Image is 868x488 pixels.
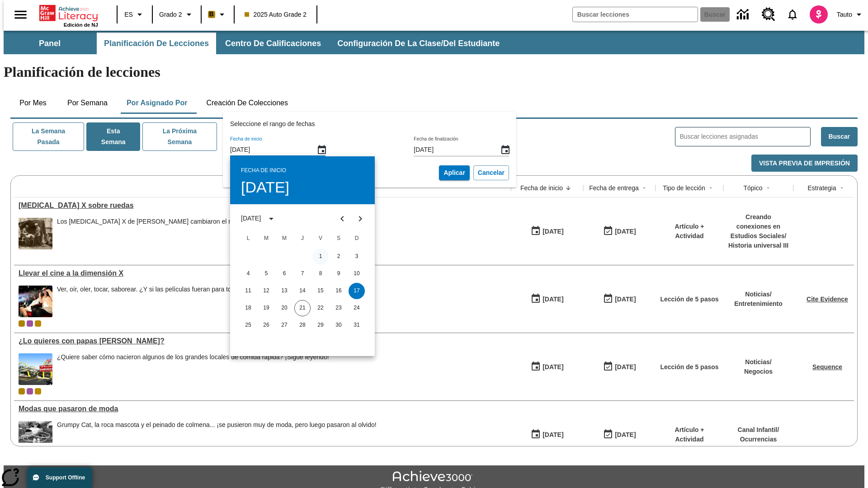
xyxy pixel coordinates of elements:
div: Rayos X sobre ruedas [19,202,506,210]
span: B [209,9,214,20]
button: Escoja un nuevo avatar [804,3,833,26]
button: Centro de calificaciones [218,33,328,54]
button: Fecha de inicio, Selecciona una fecha, agosto 17, 2025, Seleccionada [313,141,331,159]
button: 17 agosto, 2025 [349,283,365,299]
label: Fecha de inicio [230,136,262,142]
button: 3 agosto, 2025 [349,249,365,265]
button: Abrir el menú lateral [7,1,34,28]
span: sábado [330,230,347,248]
button: Sort [836,183,847,193]
button: 31 agosto, 2025 [349,317,365,333]
a: Modas que pasaron de moda, Lecciones [19,405,506,413]
div: Estrategia [807,183,836,192]
button: Support Offline [27,467,92,488]
p: Artículo + Actividad [660,222,719,241]
div: Clase actual [19,388,25,394]
button: 10 agosto, 2025 [349,266,365,282]
div: [DATE] [542,361,563,373]
p: Artículo + Actividad [660,425,719,444]
button: Día Vista Está abierto, cambiar a Año Vista [264,211,279,226]
button: Esta semana [86,122,140,151]
span: Edición de NJ [64,22,98,28]
div: Grumpy Cat, la roca mascota y el peinado de colmena... ¡se pusieron muy de moda, pero luego pasar... [57,421,377,453]
input: Buscar campo [573,7,698,22]
p: Historia universal III [728,241,789,250]
a: Rayos X sobre ruedas, Lecciones [19,202,506,210]
p: Ocurrencias [738,435,779,444]
img: avatar image [810,5,828,23]
img: El panel situado frente a los asientos rocía con agua nebulizada al feliz público en un cine equi... [19,286,52,317]
div: [DATE] [615,294,636,305]
div: Fecha de inicio [520,183,563,192]
span: ¿Quiere saber cómo nacieron algunos de los grandes locales de comida rápida? ¡Sigue leyendo! [57,353,329,385]
button: 23 agosto, 2025 [330,300,347,316]
button: Sort [763,183,774,193]
div: Clase actual [19,320,25,327]
div: [DATE] [615,226,636,237]
a: Cite Evidence [807,296,848,303]
button: 27 agosto, 2025 [276,317,292,333]
span: Fecha de inicio [241,164,286,178]
div: Portada [39,3,98,28]
button: 12 agosto, 2025 [258,283,274,299]
button: 07/03/26: Último día en que podrá accederse la lección [600,358,639,375]
button: 2 agosto, 2025 [330,249,347,265]
input: Buscar lecciones asignadas [680,130,810,143]
a: ¿Lo quieres con papas fritas?, Lecciones [19,337,506,345]
button: 29 agosto, 2025 [312,317,329,333]
span: Tauto [837,10,852,19]
button: Creación de colecciones [199,92,295,114]
p: Canal Infantil / [738,425,779,435]
h4: [DATE] [241,178,289,197]
span: Ver, oír, oler, tocar, saborear. ¿Y si las películas fueran para todos los sentidos? [57,286,280,317]
button: Sort [563,183,574,193]
div: ¿Quiere saber cómo nacieron algunos de los grandes locales de comida rápida? ¡Sigue leyendo! [57,353,329,361]
button: 15 agosto, 2025 [312,283,329,299]
div: New 2025 class [35,320,41,327]
div: [DATE] [241,214,261,223]
button: 30 agosto, 2025 [330,317,347,333]
div: Grumpy Cat, la roca mascota y el peinado de colmena... ¡se pusieron muy de moda, pero luego pasar... [57,421,377,429]
p: Lección de 5 pasos [660,295,718,304]
button: Por asignado por [119,92,195,114]
div: OL 2025 Auto Grade 3 [27,320,33,327]
button: 20 agosto, 2025 [276,300,292,316]
p: Noticias / [734,290,783,299]
span: lunes [240,230,256,248]
button: Lenguaje: ES, Selecciona un idioma [120,6,149,23]
img: Uno de los primeros locales de McDonald's, con el icónico letrero rojo y los arcos amarillos. [19,353,52,385]
a: Notificaciones [781,3,804,26]
span: jueves [294,230,311,248]
div: New 2025 class [35,388,41,394]
span: Los rayos X de Marie Curie cambiaron el mundo de la medicina. [57,218,292,249]
button: 9 agosto, 2025 [330,266,347,282]
a: Llevar el cine a la dimensión X, Lecciones [19,269,506,277]
button: 25 agosto, 2025 [240,317,256,333]
button: 08/18/25: Primer día en que estuvo disponible la lección [528,291,566,308]
button: Por semana [60,92,115,114]
div: Subbarra de navegación [4,33,508,54]
div: [DATE] [542,226,563,237]
a: Centro de recursos, Se abrirá en una pestaña nueva. [756,2,781,27]
span: 2025 Auto Grade 2 [245,10,307,19]
div: Tópico [743,183,762,192]
p: Entretenimiento [734,299,783,309]
button: La semana pasada [13,122,84,151]
button: 06/30/26: Último día en que podrá accederse la lección [600,426,639,443]
button: 07/19/25: Primer día en que estuvo disponible la lección [528,426,566,443]
button: mes anterior [333,210,351,228]
div: [DATE] [615,429,636,441]
div: Fecha de entrega [589,183,639,192]
div: OL 2025 Auto Grade 3 [27,388,33,394]
div: Los [MEDICAL_DATA] X de [PERSON_NAME] cambiaron el mundo de la medicina. [57,218,292,225]
button: 13 agosto, 2025 [276,283,292,299]
button: 26 agosto, 2025 [258,317,274,333]
img: Foto en blanco y negro de dos personas uniformadas colocando a un hombre en una máquina de rayos ... [19,218,52,249]
button: Buscar [821,127,858,146]
div: Subbarra de navegación [4,31,864,54]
